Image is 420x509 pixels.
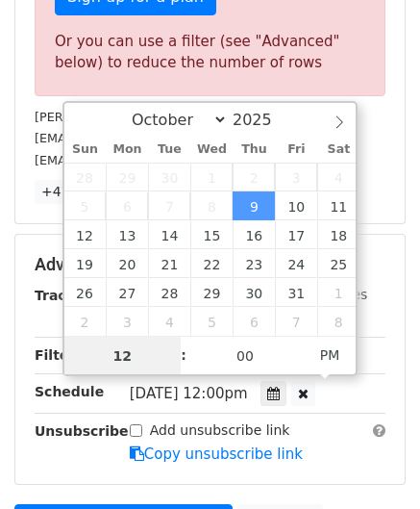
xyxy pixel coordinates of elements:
strong: Filters [35,347,84,363]
span: Tue [148,143,190,156]
a: Copy unsubscribe link [130,445,303,463]
span: October 10, 2025 [275,191,317,220]
span: : [181,336,186,374]
span: October 29, 2025 [190,278,233,307]
span: October 8, 2025 [190,191,233,220]
span: November 1, 2025 [317,278,359,307]
span: October 2, 2025 [233,163,275,191]
span: October 4, 2025 [317,163,359,191]
span: September 29, 2025 [106,163,148,191]
span: October 15, 2025 [190,220,233,249]
span: October 9, 2025 [233,191,275,220]
span: Sun [64,143,107,156]
span: October 14, 2025 [148,220,190,249]
span: October 3, 2025 [275,163,317,191]
span: October 17, 2025 [275,220,317,249]
span: October 26, 2025 [64,278,107,307]
small: [EMAIL_ADDRESS][DOMAIN_NAME] [35,153,249,167]
h5: Advanced [35,254,385,275]
span: October 5, 2025 [64,191,107,220]
span: Sat [317,143,359,156]
iframe: Chat Widget [324,417,420,509]
span: November 4, 2025 [148,307,190,336]
span: Fri [275,143,317,156]
span: October 16, 2025 [233,220,275,249]
span: October 6, 2025 [106,191,148,220]
span: November 2, 2025 [64,307,107,336]
span: October 18, 2025 [317,220,359,249]
span: November 8, 2025 [317,307,359,336]
span: November 5, 2025 [190,307,233,336]
span: October 31, 2025 [275,278,317,307]
span: October 20, 2025 [106,249,148,278]
span: October 12, 2025 [64,220,107,249]
span: October 19, 2025 [64,249,107,278]
input: Year [228,111,297,129]
span: Mon [106,143,148,156]
span: September 28, 2025 [64,163,107,191]
span: October 23, 2025 [233,249,275,278]
span: October 11, 2025 [317,191,359,220]
span: Thu [233,143,275,156]
div: Or you can use a filter (see "Advanced" below) to reduce the number of rows [55,31,365,74]
strong: Unsubscribe [35,423,129,439]
span: Wed [190,143,233,156]
span: [DATE] 12:00pm [130,385,248,402]
span: November 3, 2025 [106,307,148,336]
span: October 7, 2025 [148,191,190,220]
small: [PERSON_NAME][EMAIL_ADDRESS][DOMAIN_NAME] [35,110,351,124]
small: [EMAIL_ADDRESS][DOMAIN_NAME] [35,131,249,145]
span: October 30, 2025 [233,278,275,307]
span: October 13, 2025 [106,220,148,249]
label: Add unsubscribe link [150,420,290,441]
span: October 1, 2025 [190,163,233,191]
strong: Tracking [35,288,99,303]
span: September 30, 2025 [148,163,190,191]
a: +47 more [35,180,115,204]
input: Hour [64,337,182,375]
span: October 22, 2025 [190,249,233,278]
span: Click to toggle [304,336,357,374]
span: October 28, 2025 [148,278,190,307]
span: October 21, 2025 [148,249,190,278]
span: October 27, 2025 [106,278,148,307]
input: Minute [186,337,304,375]
span: November 7, 2025 [275,307,317,336]
span: November 6, 2025 [233,307,275,336]
span: October 24, 2025 [275,249,317,278]
strong: Schedule [35,384,104,399]
span: October 25, 2025 [317,249,359,278]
